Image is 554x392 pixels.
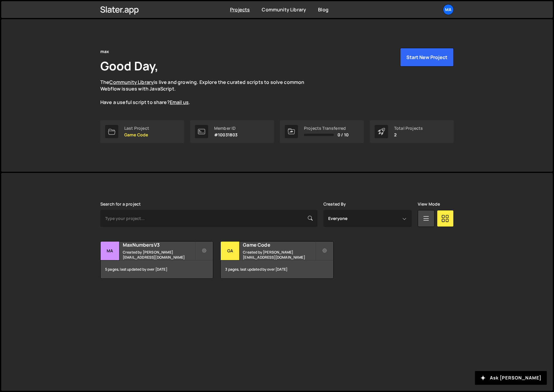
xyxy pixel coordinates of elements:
[304,126,349,131] div: Projects Transferred
[100,241,213,279] a: Ma MaxNumbersV3 Created by [PERSON_NAME][EMAIL_ADDRESS][DOMAIN_NAME] 5 pages, last updated by ove...
[318,6,329,13] a: Blog
[100,120,184,143] a: Last Project Game Code
[101,260,213,278] div: 5 pages, last updated by over [DATE]
[123,250,195,260] small: Created by [PERSON_NAME][EMAIL_ADDRESS][DOMAIN_NAME]
[337,132,349,137] span: 0 / 10
[100,79,316,106] p: The is live and growing. Explore the curated scripts to solve common Webflow issues with JavaScri...
[394,126,423,131] div: Total Projects
[100,210,317,227] input: Type your project...
[243,242,315,248] h2: Game Code
[100,202,141,206] label: Search for a project
[443,4,454,15] a: ma
[418,202,440,206] label: View Mode
[394,132,423,137] p: 2
[475,371,547,385] button: Ask [PERSON_NAME]
[221,242,240,260] div: Ga
[220,241,333,279] a: Ga Game Code Created by [PERSON_NAME][EMAIL_ADDRESS][DOMAIN_NAME] 3 pages, last updated by over [...
[100,58,158,74] h1: Good Day,
[214,126,237,131] div: Member ID
[221,260,333,278] div: 3 pages, last updated by over [DATE]
[109,79,154,85] a: Community Library
[123,242,195,248] h2: MaxNumbersV3
[100,48,109,55] div: max
[230,6,250,13] a: Projects
[243,250,315,260] small: Created by [PERSON_NAME][EMAIL_ADDRESS][DOMAIN_NAME]
[124,132,149,137] p: Game Code
[101,242,119,260] div: Ma
[323,202,346,206] label: Created By
[124,126,149,131] div: Last Project
[170,99,189,105] a: Email us
[262,6,306,13] a: Community Library
[400,48,454,67] button: Start New Project
[214,132,237,137] p: #10031803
